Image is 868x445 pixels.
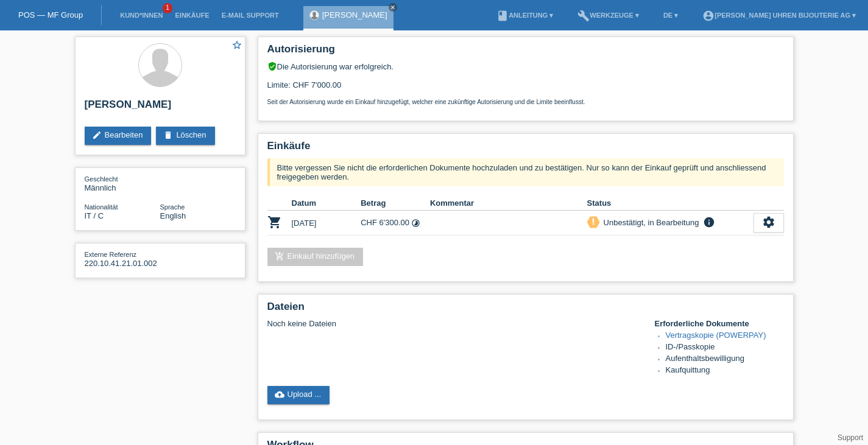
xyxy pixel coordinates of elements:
[163,3,172,13] span: 1
[85,99,236,117] h2: [PERSON_NAME]
[85,175,118,183] span: Geschlecht
[267,319,640,328] div: Noch keine Dateien
[114,12,169,19] a: Kund*innen
[267,99,784,105] p: Seit der Autorisierung wurde ein Einkauf hinzugefügt, welcher eine zukünftige Autorisierung und d...
[666,354,784,365] li: Aufenthaltsbewilligung
[361,196,430,211] th: Betrag
[85,211,104,220] span: Italien / C / 19.01.1998
[160,211,186,220] span: English
[267,61,277,71] i: verified_user
[267,71,784,105] div: Limite: CHF 7'000.00
[666,365,784,377] li: Kaufquittung
[231,40,242,52] a: star_border
[275,251,284,261] i: add_shopping_cart
[85,251,137,258] span: Externe Referenz
[267,43,784,61] h2: Autorisierung
[267,215,282,230] i: POSP00027229
[696,12,862,19] a: account_circle[PERSON_NAME] Uhren Bijouterie AG ▾
[18,10,83,19] a: POS — MF Group
[390,4,396,10] i: close
[267,158,784,186] div: Bitte vergessen Sie nicht die erforderlichen Dokumente hochzuladen und zu bestätigen. Nur so kann...
[589,217,598,226] i: priority_high
[490,12,559,19] a: bookAnleitung ▾
[702,10,715,22] i: account_circle
[666,331,766,340] a: Vertragskopie (POWERPAY)
[496,10,509,22] i: book
[267,248,364,266] a: add_shopping_cartEinkauf hinzufügen
[430,196,587,211] th: Kommentar
[85,174,160,192] div: Männlich
[267,301,784,319] h2: Dateien
[361,211,430,236] td: CHF 6'300.00
[85,203,118,211] span: Nationalität
[169,12,215,19] a: Einkäufe
[838,433,863,442] a: Support
[702,216,716,228] i: info
[577,10,590,22] i: build
[231,40,242,51] i: star_border
[322,10,387,19] a: [PERSON_NAME]
[762,215,775,229] i: settings
[92,130,102,140] i: edit
[85,127,152,145] a: editBearbeiten
[292,211,361,236] td: [DATE]
[657,12,684,19] a: DE ▾
[163,130,173,140] i: delete
[267,61,784,71] div: Die Autorisierung war erfolgreich.
[156,127,214,145] a: deleteLöschen
[292,196,361,211] th: Datum
[160,203,185,211] span: Sprache
[85,250,160,268] div: 220.10.41.21.01.002
[571,12,645,19] a: buildWerkzeuge ▾
[600,216,699,229] div: Unbestätigt, in Bearbeitung
[389,3,397,12] a: close
[655,319,784,328] h4: Erforderliche Dokumente
[267,386,330,404] a: cloud_uploadUpload ...
[216,12,285,19] a: E-Mail Support
[666,342,784,354] li: ID-/Passkopie
[587,196,753,211] th: Status
[275,390,284,399] i: cloud_upload
[411,219,420,228] i: Fixe Raten (24 Raten)
[267,140,784,158] h2: Einkäufe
